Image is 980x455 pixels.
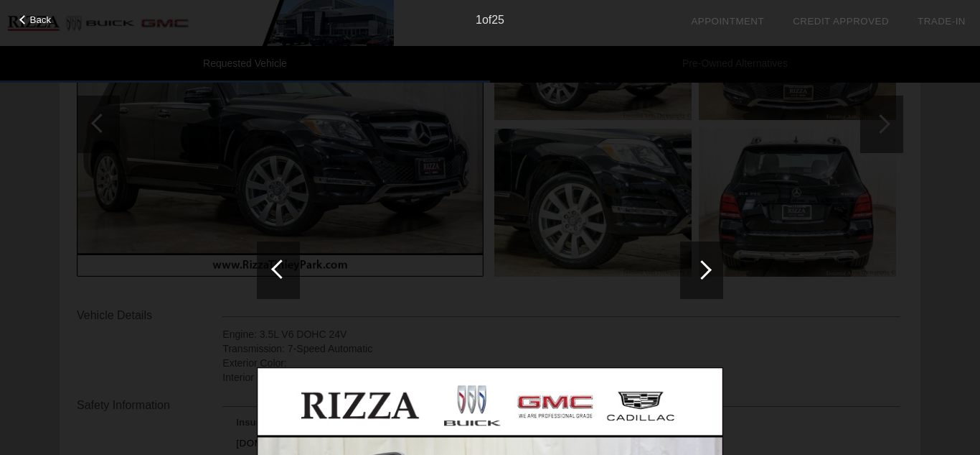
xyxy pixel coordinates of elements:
[691,16,764,27] a: Appointment
[918,16,966,27] a: Trade-In
[491,14,504,26] span: 25
[793,16,889,27] a: Credit Approved
[476,14,482,26] span: 1
[30,14,52,25] span: Back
